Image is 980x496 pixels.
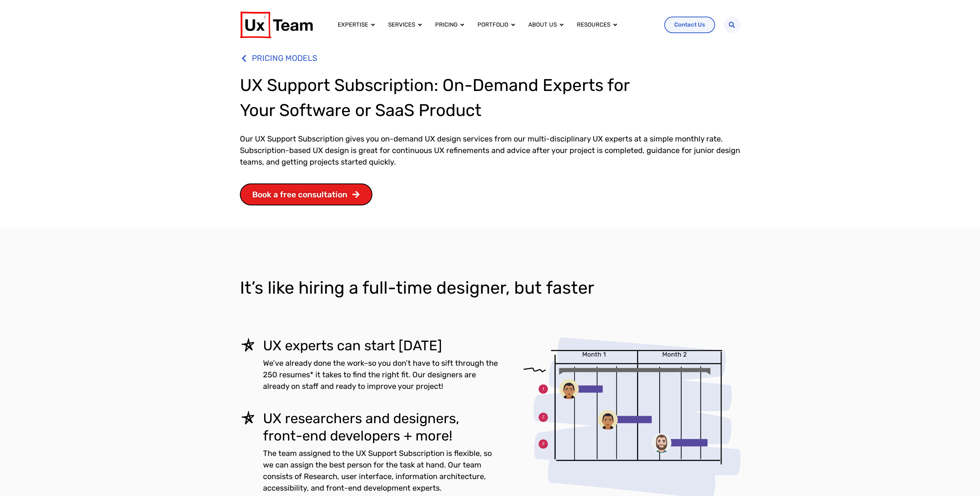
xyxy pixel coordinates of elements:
a: Book a free consultation [240,183,372,205]
a: About us [528,20,557,29]
nav: Menu [332,17,658,32]
a: Portfolio [477,20,508,29]
a: Contact Us [664,17,715,33]
span: faster [546,278,594,298]
span: It’s like hiring a full-time designer, but [240,277,542,298]
a: Pricing [435,20,457,29]
span: UX experts can start [DATE] [263,337,442,354]
p: We’ve already done the work–so you don’t have to sift through the 250 resumes* it takes to find t... [263,357,500,392]
span: UX researchers and designers, front-end developers + more! [263,410,459,444]
p: The team assigned to the UX Support Subscription is flexible, so we can assign the best person fo... [263,447,500,494]
a: Services [388,20,415,29]
div: Menu Toggle [332,17,658,32]
h1: UX Support Subscription: On-Demand Experts for Your Software or SaaS Product [240,73,644,123]
img: UX Team Logo [240,12,313,38]
span: Contact Us [674,22,705,28]
a: Resources [577,20,610,29]
span: PRICING MODELS [250,50,317,67]
p: Our UX Support Subscription gives you on-demand UX design services from our multi-disciplinary UX... [240,133,740,168]
a: PRICING MODELS [240,50,740,67]
a: Expertise [338,20,368,29]
div: Search [724,17,740,33]
span: Book a free consultation [252,190,347,198]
